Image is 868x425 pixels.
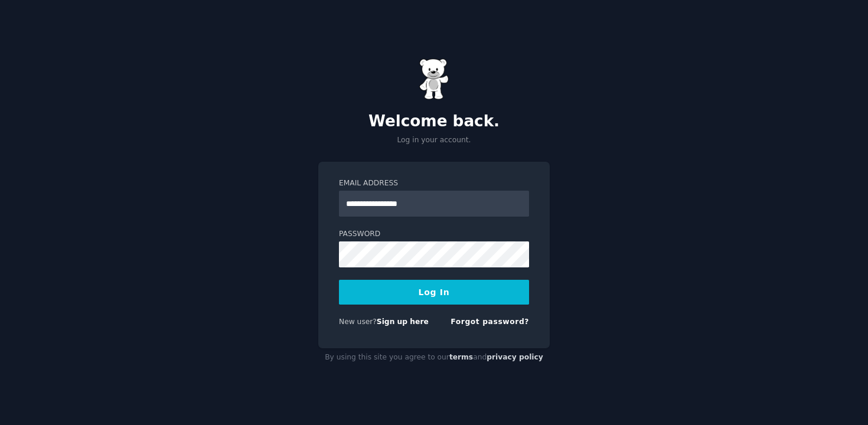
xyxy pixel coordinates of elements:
a: Forgot password? [451,318,529,326]
a: terms [449,353,473,361]
div: By using this site you agree to our and [318,348,550,367]
label: Password [339,229,529,240]
img: Gummy Bear [419,58,449,100]
p: Log in your account. [318,135,550,146]
button: Log In [339,280,529,305]
h2: Welcome back. [318,112,550,131]
a: privacy policy [487,353,543,361]
label: Email Address [339,178,529,189]
span: New user? [339,318,377,326]
a: Sign up here [377,318,429,326]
